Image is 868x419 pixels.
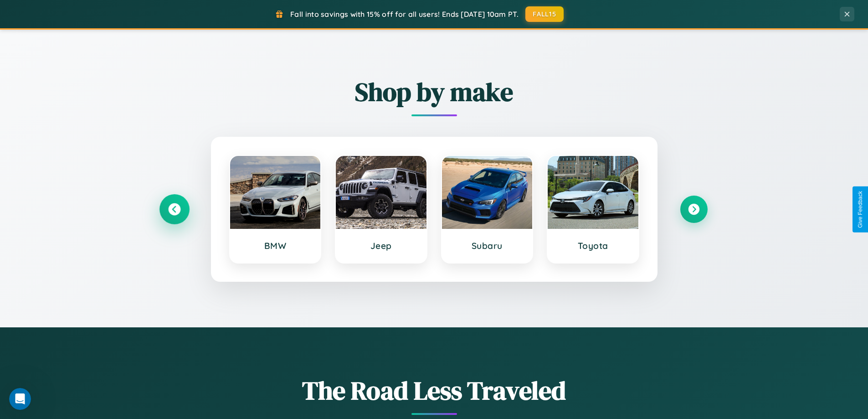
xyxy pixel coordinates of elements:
[557,240,629,251] h3: Toyota
[9,388,31,410] iframe: Intercom live chat
[239,240,312,251] h3: BMW
[857,191,863,228] div: Give Feedback
[161,373,708,408] h1: The Road Less Traveled
[290,10,519,19] span: Fall into savings with 15% off for all users! Ends [DATE] 10am PT.
[345,240,417,251] h3: Jeep
[451,240,524,251] h3: Subaru
[161,74,708,109] h2: Shop by make
[525,6,564,22] button: FALL15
